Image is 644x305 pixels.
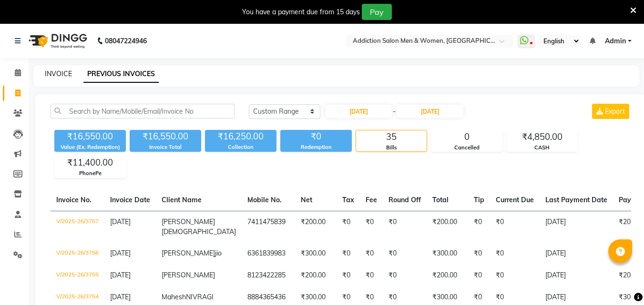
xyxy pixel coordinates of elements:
span: Net [301,196,312,204]
td: [DATE] [540,243,613,265]
div: ₹16,550.00 [130,130,201,143]
span: [PERSON_NAME] [162,271,215,279]
span: - [393,107,396,117]
div: ₹0 [280,130,352,143]
span: jio [215,249,222,257]
span: [DATE] [110,293,131,301]
div: ₹11,400.00 [55,156,125,169]
td: ₹0 [337,211,360,243]
span: Invoice Date [110,196,150,204]
td: ₹300.00 [295,243,337,265]
td: 6361839983 [242,243,295,265]
td: ₹0 [383,211,427,243]
td: ₹0 [383,243,427,265]
div: Bills [356,144,427,152]
td: 8123422285 [242,265,295,286]
td: ₹0 [337,243,360,265]
span: Current Due [496,196,534,204]
span: NIVRAGI [186,293,214,301]
span: Mobile No. [247,196,282,204]
td: ₹0 [360,265,383,286]
div: 0 [431,130,502,144]
span: Mahesh [162,293,186,301]
td: 7411475839 [242,211,295,243]
div: Collection [205,143,276,151]
div: Cancelled [431,144,502,152]
td: ₹200.00 [427,265,468,286]
td: ₹0 [490,243,540,265]
a: PREVIOUS INVOICES [83,66,159,83]
td: ₹200.00 [295,211,337,243]
div: ₹16,550.00 [54,130,126,143]
img: logo [24,28,90,54]
td: ₹0 [337,265,360,286]
span: Round Off [388,196,421,204]
input: Search by Name/Mobile/Email/Invoice No [51,104,235,118]
input: End Date [397,105,463,118]
div: You have a payment due from 15 days [242,7,360,17]
td: ₹200.00 [427,211,468,243]
div: Value (Ex. Redemption) [54,143,126,151]
span: Client Name [162,196,202,204]
span: Fee [366,196,377,204]
td: ₹0 [490,211,540,243]
span: Last Payment Date [545,196,607,204]
td: ₹0 [468,243,490,265]
td: V/2025-26/3757 [51,211,104,243]
td: ₹0 [383,265,427,286]
span: [DEMOGRAPHIC_DATA] [162,227,236,236]
span: Tax [342,196,354,204]
span: Admin [605,36,626,46]
div: Invoice Total [130,143,201,151]
div: ₹16,250.00 [205,130,276,143]
span: Export [605,107,625,116]
td: ₹0 [468,211,490,243]
button: Pay [362,4,392,20]
span: [PERSON_NAME] [162,249,215,257]
span: [PERSON_NAME] [162,217,215,226]
div: CASH [507,144,577,152]
span: [DATE] [110,249,131,257]
div: Redemption [280,143,352,151]
div: ₹4,850.00 [507,130,577,144]
b: 08047224946 [105,28,147,54]
td: ₹0 [360,211,383,243]
div: 35 [356,130,427,144]
td: V/2025-26/3755 [51,265,104,286]
td: [DATE] [540,265,613,286]
td: ₹300.00 [427,243,468,265]
span: [DATE] [110,217,131,226]
td: V/2025-26/3756 [51,243,104,265]
td: [DATE] [540,211,613,243]
span: Total [432,196,449,204]
button: Export [592,104,629,119]
td: ₹200.00 [295,265,337,286]
div: PhonePe [55,169,125,177]
span: [DATE] [110,271,131,279]
a: INVOICE [45,69,72,78]
span: Invoice No. [56,196,92,204]
input: Start Date [325,105,392,118]
td: ₹0 [468,265,490,286]
td: ₹0 [490,265,540,286]
span: Tip [474,196,484,204]
td: ₹0 [360,243,383,265]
